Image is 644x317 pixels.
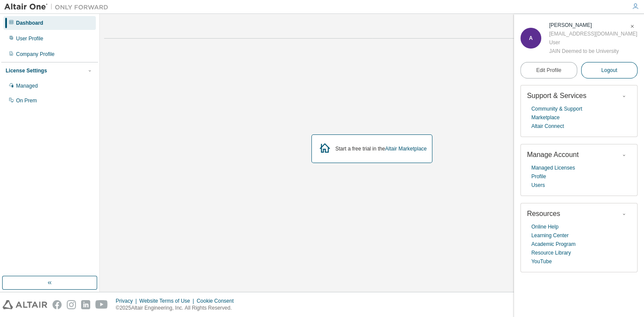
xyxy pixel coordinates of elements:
div: User Profile [16,35,43,42]
span: Logout [601,66,617,75]
button: Logout [581,62,638,78]
a: Managed Licenses [531,163,575,172]
img: facebook.svg [52,300,62,309]
img: instagram.svg [67,300,76,309]
div: Dashboard [16,20,43,26]
a: Profile [531,172,546,181]
div: License Settings [6,67,47,74]
span: A [529,35,533,41]
div: On Prem [16,97,37,104]
span: Edit Profile [536,67,561,74]
a: Learning Center [531,231,569,240]
div: [EMAIL_ADDRESS][DOMAIN_NAME] [549,29,637,38]
div: Managed [16,82,38,89]
a: Altair Marketplace [385,146,427,152]
div: JAIN Deemed to be University [549,47,637,56]
span: Resources [527,210,560,217]
div: Privacy [116,297,139,304]
div: Cookie Consent [196,297,239,304]
a: Marketplace [531,113,559,122]
div: Anshuman Singh [549,21,637,29]
div: Start a free trial in the [335,145,427,152]
a: Resource Library [531,248,571,257]
a: Academic Program [531,240,575,248]
a: Community & Support [531,105,582,113]
img: linkedin.svg [81,300,90,309]
a: Online Help [531,222,559,231]
span: Support & Services [527,92,586,99]
img: youtube.svg [95,300,108,309]
a: Altair Connect [531,122,564,131]
a: Edit Profile [520,62,577,78]
span: Manage Account [527,151,579,158]
a: YouTube [531,257,552,266]
p: © 2025 Altair Engineering, Inc. All Rights Reserved. [116,304,239,312]
div: Website Terms of Use [139,297,196,304]
div: User [549,38,637,47]
a: Users [531,181,545,190]
img: altair_logo.svg [3,300,47,309]
img: Altair One [4,3,113,11]
div: Company Profile [16,51,55,58]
